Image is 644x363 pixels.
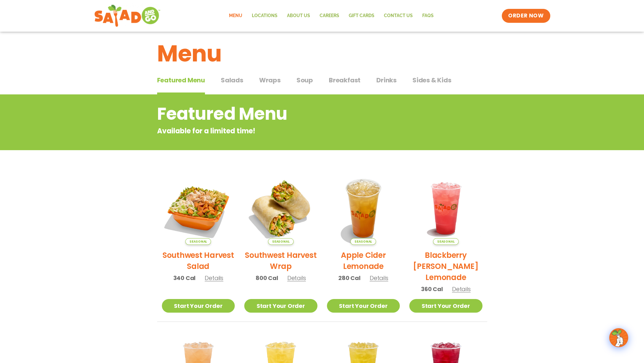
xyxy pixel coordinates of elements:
[282,9,315,23] a: About Us
[344,9,379,23] a: GIFT CARDS
[244,250,317,272] h2: Southwest Harvest Wrap
[221,75,243,85] span: Salads
[185,238,211,245] span: Seasonal
[421,285,443,293] span: 360 Cal
[224,9,247,23] a: Menu
[157,36,487,71] h1: Menu
[244,299,317,313] a: Start Your Order
[508,12,544,20] span: ORDER NOW
[327,172,400,245] img: Product photo for Apple Cider Lemonade
[157,101,436,127] h2: Featured Menu
[224,9,438,23] nav: Menu
[162,172,235,245] img: Product photo for Southwest Harvest Salad
[259,75,281,85] span: Wraps
[502,9,550,23] a: ORDER NOW
[610,329,628,347] img: wpChatIcon
[327,299,400,313] a: Start Your Order
[338,274,360,282] span: 280 Cal
[157,126,436,136] p: Available for a limited time!
[329,75,360,85] span: Breakfast
[412,75,451,85] span: Sides & Kids
[173,274,196,282] span: 340 Cal
[256,274,278,282] span: 800 Cal
[162,299,235,313] a: Start Your Order
[287,274,306,282] span: Details
[268,238,294,245] span: Seasonal
[452,285,471,293] span: Details
[157,73,487,95] div: Tabbed content
[350,238,376,245] span: Seasonal
[205,274,223,282] span: Details
[433,238,459,245] span: Seasonal
[370,274,388,282] span: Details
[247,9,282,23] a: Locations
[409,299,482,313] a: Start Your Order
[327,250,400,272] h2: Apple Cider Lemonade
[244,172,317,245] img: Product photo for Southwest Harvest Wrap
[157,75,205,85] span: Featured Menu
[379,9,418,23] a: Contact Us
[376,75,397,85] span: Drinks
[409,250,482,283] h2: Blackberry [PERSON_NAME] Lemonade
[418,9,438,23] a: FAQs
[296,75,313,85] span: Soup
[94,3,161,29] img: new-SAG-logo-768×292
[315,9,344,23] a: Careers
[409,172,482,245] img: Product photo for Blackberry Bramble Lemonade
[162,250,235,272] h2: Southwest Harvest Salad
